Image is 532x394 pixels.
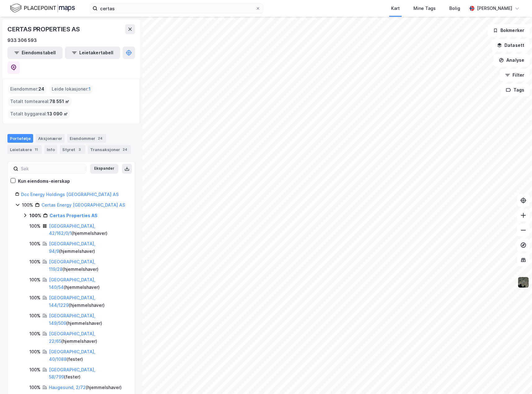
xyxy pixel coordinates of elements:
a: [GEOGRAPHIC_DATA], 119/28 [49,259,95,272]
a: Dcc Energy Holdings [GEOGRAPHIC_DATA] AS [21,192,119,197]
div: Kun eiendoms-eierskap [18,177,70,185]
a: [GEOGRAPHIC_DATA], 94/9 [49,241,95,254]
div: 100% [29,240,41,248]
div: 3 [76,146,83,153]
div: Transaksjoner [88,145,131,154]
div: Leietakere [7,145,42,154]
div: 100% [29,330,41,338]
div: Styret [60,145,85,154]
a: [GEOGRAPHIC_DATA], 140/54 [49,277,95,290]
div: ( hjemmelshaver ) [49,276,127,291]
input: Søk på adresse, matrikkel, gårdeiere, leietakere eller personer [98,4,255,13]
div: Leide lokasjoner : [49,84,93,94]
div: Totalt byggareal : [8,109,70,119]
div: ( fester ) [49,366,127,381]
a: Haugesund, 2/72 [49,385,86,390]
div: ( hjemmelshaver ) [49,258,127,273]
div: ( hjemmelshaver ) [49,330,127,345]
div: ( hjemmelshaver ) [49,312,127,327]
div: Kart [391,5,400,12]
div: 100% [29,348,41,356]
span: 78 551 ㎡ [50,98,69,105]
div: 100% [29,276,41,284]
div: Info [44,145,57,154]
a: [GEOGRAPHIC_DATA], 42/162/0/1 [49,223,95,236]
iframe: Chat Widget [501,364,532,394]
div: 100% [29,312,41,320]
div: 11 [33,146,39,153]
div: 24 [121,146,129,153]
span: 24 [38,85,44,93]
button: Analyse [494,54,530,66]
div: 100% [29,384,41,391]
div: 100% [29,366,41,374]
div: Totalt tomteareal : [8,96,72,106]
div: 100% [29,294,41,302]
button: Datasett [492,39,530,51]
div: 100% [29,212,41,219]
a: [GEOGRAPHIC_DATA], 22/65 [49,331,95,344]
div: 24 [97,135,104,141]
div: ( hjemmelshaver ) [49,222,127,237]
button: Bokmerker [488,24,530,37]
div: Eiendommer [67,134,106,143]
span: 13 090 ㎡ [47,110,68,118]
input: Søk [18,164,86,173]
div: ( fester ) [49,348,127,363]
div: Aksjonærer [36,134,65,143]
button: Eiendomstabell [7,47,63,59]
button: Filter [500,69,530,81]
div: Bolig [449,5,460,12]
div: Mine Tags [413,5,436,12]
a: [GEOGRAPHIC_DATA], 58/799 [49,367,95,380]
a: [GEOGRAPHIC_DATA], 144/1229 [49,295,95,308]
a: Certas Properties AS [50,213,98,218]
a: [GEOGRAPHIC_DATA], 149/509 [49,313,95,326]
button: Ekspander [90,164,118,174]
div: 100% [29,222,41,230]
div: ( hjemmelshaver ) [49,384,122,391]
div: ( hjemmelshaver ) [49,240,127,255]
div: Portefølje [7,134,33,143]
img: 9k= [517,276,529,288]
button: Tags [501,84,530,96]
button: Leietakertabell [65,47,120,59]
div: Eiendommer : [8,84,47,94]
div: 100% [29,258,41,266]
div: 933 306 593 [7,37,37,44]
div: 100% [22,201,33,209]
a: Certas Energy [GEOGRAPHIC_DATA] AS [41,202,125,208]
img: logo.f888ab2527a4732fd821a326f86c7f29.svg [10,3,75,14]
div: CERTAS PROPERTIES AS [7,24,81,34]
span: 1 [89,85,91,93]
div: ( hjemmelshaver ) [49,294,127,309]
div: Kontrollprogram for chat [501,364,532,394]
a: [GEOGRAPHIC_DATA], 40/1088 [49,349,95,362]
div: [PERSON_NAME] [477,5,512,12]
